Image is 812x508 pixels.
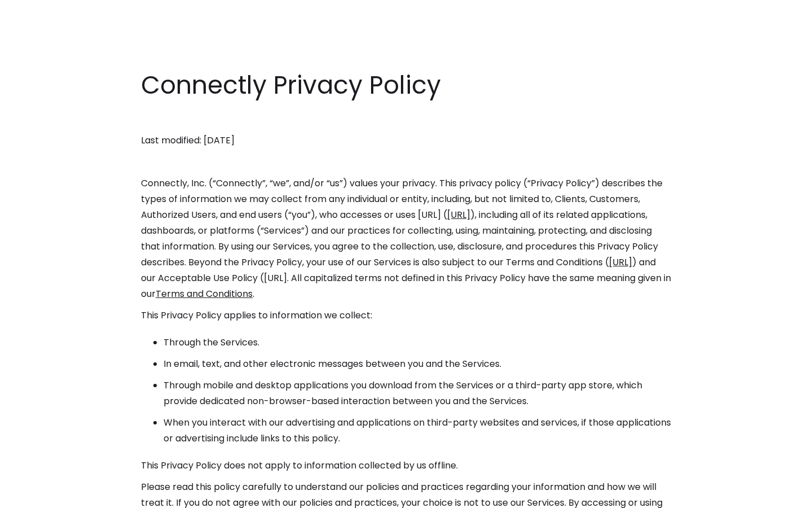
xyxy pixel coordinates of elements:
[11,487,68,504] aside: Language selected: English
[141,154,671,170] p: ‍
[609,256,632,269] a: [URL]
[141,308,671,323] p: This Privacy Policy applies to information we collect:
[141,68,671,103] h1: Connectly Privacy Policy
[164,378,671,409] li: Through mobile and desktop applications you download from the Services or a third-party app store...
[164,415,671,446] li: When you interact with our advertising and applications on third-party websites and services, if ...
[141,133,671,148] p: Last modified: [DATE]
[141,111,671,127] p: ‍
[141,176,671,302] p: Connectly, Inc. (“Connectly”, “we”, and/or “us”) values your privacy. This privacy policy (“Priva...
[23,488,68,504] ul: Language list
[447,208,470,221] a: [URL]
[164,356,671,372] li: In email, text, and other electronic messages between you and the Services.
[156,287,253,300] a: Terms and Conditions
[141,458,671,474] p: This Privacy Policy does not apply to information collected by us offline.
[164,335,671,351] li: Through the Services.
